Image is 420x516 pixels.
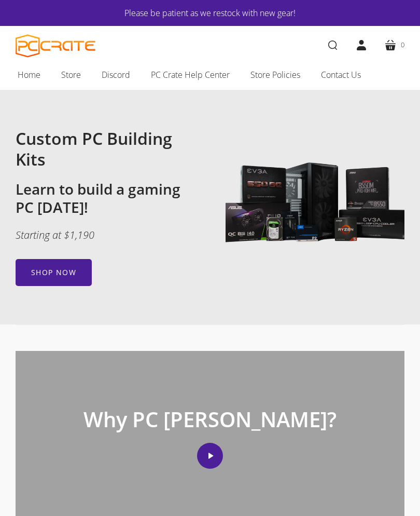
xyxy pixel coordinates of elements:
[141,64,240,86] a: PC Crate Help Center
[250,68,300,82] span: Store Policies
[16,228,94,242] em: Starting at $1,190
[7,64,51,86] a: Home
[311,64,371,86] a: Contact Us
[16,34,96,58] a: PC CRATE
[151,68,230,82] span: PC Crate Help Center
[240,64,311,86] a: Store Policies
[16,259,92,286] a: Shop now
[51,64,91,86] a: Store
[83,406,337,432] p: Why PC [PERSON_NAME]?
[102,68,130,82] span: Discord
[197,443,223,469] button: Play video
[401,39,404,50] span: 0
[16,180,194,216] h2: Learn to build a gaming PC [DATE]!
[376,31,413,60] a: 0
[61,68,81,82] span: Store
[226,116,404,295] img: Image with gaming PC components including Lian Li 205 Lancool case, MSI B550M motherboard, EVGA 6...
[31,6,389,20] a: Please be patient as we restock with new gear!
[91,64,141,86] a: Discord
[18,68,40,82] span: Home
[321,68,361,82] span: Contact Us
[16,128,194,170] h1: Custom PC Building Kits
